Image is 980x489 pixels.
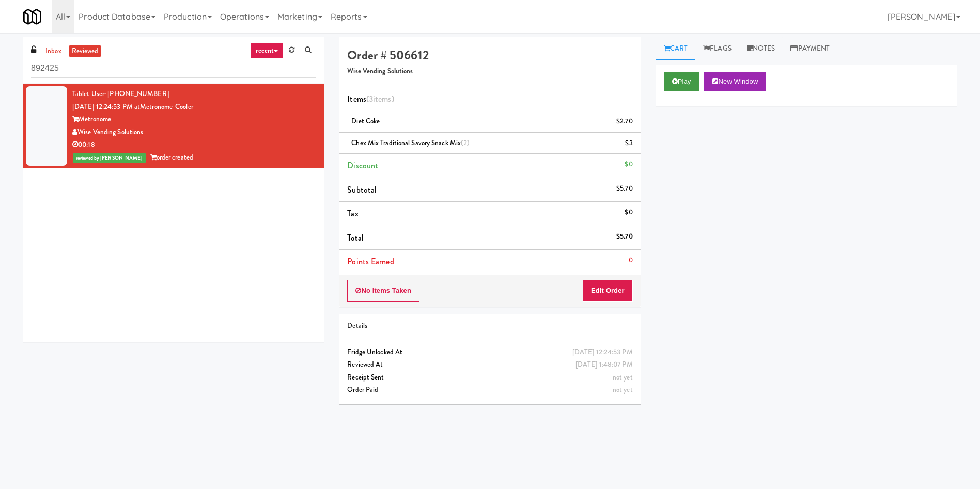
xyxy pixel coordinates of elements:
div: Order Paid [347,384,632,397]
span: · [PHONE_NUMBER] [104,89,169,99]
div: $3 [625,137,632,150]
a: Payment [783,37,837,60]
button: Play [664,72,699,91]
span: not yet [613,372,633,382]
span: Total [347,232,364,244]
div: [DATE] 1:48:07 PM [575,358,633,371]
div: $0 [625,206,632,219]
input: Search vision orders [31,59,316,78]
div: Reviewed At [347,358,632,371]
a: recent [250,42,284,59]
span: order created [150,152,193,162]
div: Wise Vending Solutions [72,126,316,139]
span: Diet Coke [351,116,380,126]
span: not yet [613,385,633,395]
ng-pluralize: items [373,93,392,105]
a: Cart [656,37,696,60]
button: Edit Order [583,280,633,302]
div: 0 [629,254,633,267]
div: [DATE] 12:24:53 PM [572,346,633,359]
a: inbox [43,45,64,58]
div: $5.70 [616,230,633,243]
span: (3 ) [366,93,394,105]
div: 00:18 [72,138,316,151]
span: [DATE] 12:24:53 PM at [72,102,140,112]
span: (2) [461,138,470,148]
span: Subtotal [347,184,377,196]
div: Metronome [72,113,316,126]
li: Tablet User· [PHONE_NUMBER][DATE] 12:24:53 PM atMetronome-CoolerMetronomeWise Vending Solutions00... [23,84,324,168]
div: $0 [625,158,632,171]
a: Notes [739,37,783,60]
div: Details [347,320,632,333]
a: Flags [695,37,739,60]
img: Micromart [23,8,41,26]
span: Discount [347,160,378,171]
div: $2.70 [616,115,633,128]
span: reviewed by [PERSON_NAME] [73,153,146,163]
span: Chex Mix Traditional Savory Snack Mix [351,138,470,148]
button: No Items Taken [347,280,419,302]
span: Items [347,93,394,105]
a: Metronome-Cooler [140,102,193,112]
div: Fridge Unlocked At [347,346,632,359]
h4: Order # 506612 [347,49,632,62]
h5: Wise Vending Solutions [347,68,632,75]
span: Tax [347,208,358,219]
a: Tablet User· [PHONE_NUMBER] [72,89,169,99]
a: reviewed [69,45,101,58]
span: Points Earned [347,256,394,267]
div: $5.70 [616,182,633,195]
button: New Window [704,72,766,91]
div: Receipt Sent [347,371,632,384]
